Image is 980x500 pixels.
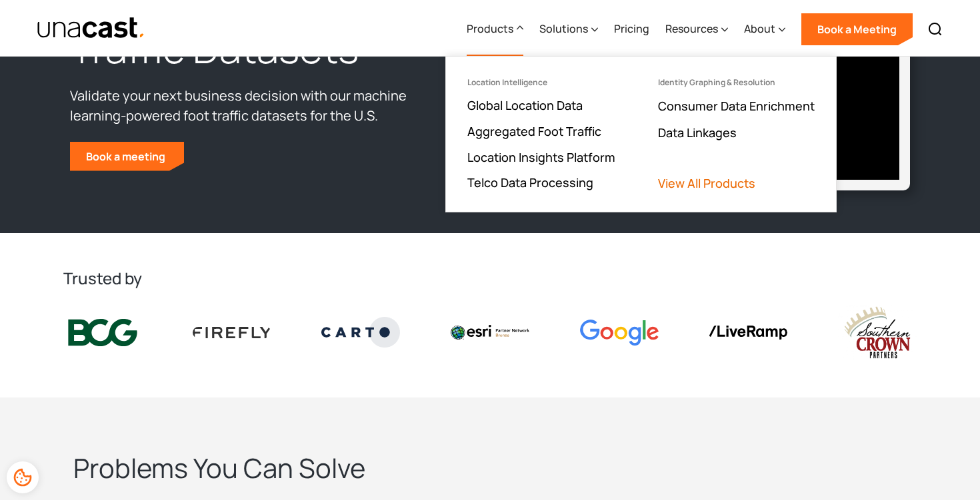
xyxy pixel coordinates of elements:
img: liveramp logo [709,326,787,340]
a: Data Linkages [658,125,737,140]
a: Telco Data Processing [467,174,593,190]
a: View All Products [658,175,778,191]
div: Solutions [539,21,588,37]
div: Products [467,2,523,57]
a: Pricing [614,2,649,57]
img: Carto logo [321,317,400,348]
img: southern crown logo [838,305,917,360]
img: Unacast text logo [37,17,145,40]
div: Identity Graphing & Resolution [658,78,775,87]
div: About [744,2,785,57]
h2: Trusted by [63,268,917,289]
a: Book a Meeting [801,13,913,45]
nav: Products [445,56,837,212]
div: Resources [665,21,718,37]
div: Resources [665,2,728,57]
a: Aggregated Foot Traffic [467,123,601,139]
a: Book a meeting [70,142,184,171]
a: Consumer Data Enrichment [658,98,815,114]
p: Validate your next business decision with our machine learning-powered foot traffic datasets for ... [70,86,447,126]
div: Cookie Preferences [7,461,39,493]
div: Location Intelligence [467,78,547,87]
div: Solutions [539,2,598,57]
img: BCG logo [63,316,142,350]
img: Google logo [580,320,659,346]
div: Products [467,21,513,37]
a: home [37,17,145,40]
a: Global Location Data [467,97,583,113]
a: Location Insights Platform [467,149,615,165]
img: Esri logo [451,325,529,340]
div: About [744,21,775,37]
img: Firefly Advertising logo [193,327,271,338]
h2: Problems You Can Solve [73,451,907,485]
img: Search icon [927,21,943,37]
